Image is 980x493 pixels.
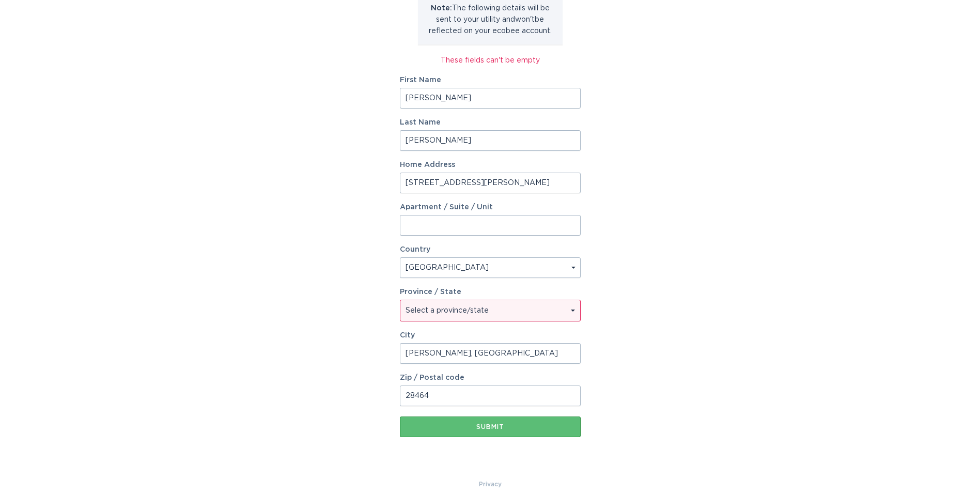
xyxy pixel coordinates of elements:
[400,374,581,381] label: Zip / Postal code
[400,204,581,211] label: Apartment / Suite / Unit
[400,76,581,84] label: First Name
[431,5,452,12] strong: Note:
[400,161,581,168] label: Home Address
[400,246,430,253] label: Country
[400,288,461,296] label: Province / State
[400,119,581,126] label: Last Name
[400,417,581,437] button: Submit
[405,424,575,430] div: Submit
[479,479,502,490] a: Privacy Policy & Terms of Use
[426,3,555,37] p: The following details will be sent to your utility and won't be reflected on your ecobee account.
[400,332,581,339] label: City
[400,55,581,66] div: These fields can't be empty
